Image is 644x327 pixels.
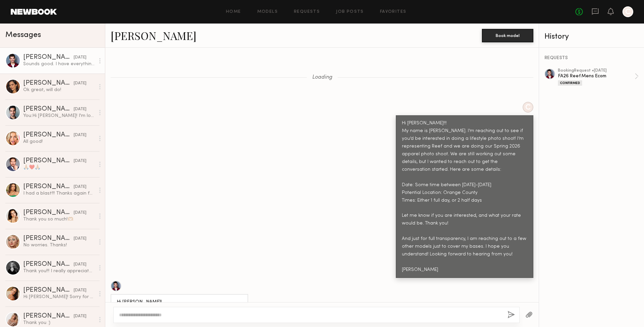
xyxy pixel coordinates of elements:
[23,138,95,145] div: All good!
[23,106,74,113] div: [PERSON_NAME]
[482,29,533,42] button: Book model
[23,183,74,190] div: [PERSON_NAME]
[257,10,278,14] a: Models
[23,235,74,242] div: [PERSON_NAME]
[74,158,86,164] div: [DATE]
[23,313,74,320] div: [PERSON_NAME]
[74,80,86,87] div: [DATE]
[336,10,364,14] a: Job Posts
[23,268,95,274] div: Thank you!!! I really appreciate it and sounds good 💜 talk with you then, have a great spring xoxo
[23,216,95,222] div: Thank you so much!🫶🏼
[74,54,86,61] div: [DATE]
[544,56,639,60] div: REQUESTS
[74,261,86,268] div: [DATE]
[23,87,95,93] div: Ok great, will do!
[23,320,95,326] div: Thank you :)
[558,69,639,86] a: bookingRequest •[DATE]FA26 Reef Mens EcomConfirmed
[23,164,95,171] div: 🙏🏼❤️🙏🏼
[558,73,635,79] div: FA26 Reef Mens Ecom
[23,261,74,268] div: [PERSON_NAME]
[23,158,74,164] div: [PERSON_NAME]
[23,242,95,248] div: No worries. Thanks!
[558,80,582,86] div: Confirmed
[23,294,95,300] div: Hi [PERSON_NAME]! Sorry for the delay. I don’t know how I missed your messages. Please let me kno...
[23,190,95,197] div: I had a blast!!! Thanks again for everything 🥰
[74,287,86,294] div: [DATE]
[74,236,86,242] div: [DATE]
[23,287,74,294] div: [PERSON_NAME]
[23,61,95,67] div: Sounds good. I have everything ready. Talk to you soon. Thank you
[544,33,639,41] div: History
[74,313,86,320] div: [DATE]
[294,10,320,14] a: Requests
[74,132,86,138] div: [DATE]
[23,113,95,119] div: You: Hi [PERSON_NAME]! I'm looking for an ecom [DEMOGRAPHIC_DATA] model. Do you have any examples...
[74,184,86,190] div: [DATE]
[482,32,533,38] a: Book model
[226,10,241,14] a: Home
[380,10,407,14] a: Favorites
[23,209,74,216] div: [PERSON_NAME]
[23,54,74,61] div: [PERSON_NAME]
[23,80,74,87] div: [PERSON_NAME]
[74,106,86,113] div: [DATE]
[558,69,635,73] div: booking Request • [DATE]
[622,6,633,17] a: C
[74,210,86,216] div: [DATE]
[5,31,41,39] span: Messages
[23,132,74,138] div: [PERSON_NAME]
[111,28,196,43] a: [PERSON_NAME]
[402,120,527,274] div: Hi [PERSON_NAME]!!! My name is [PERSON_NAME]. I’m reaching out to see if you’d be interested in d...
[312,75,332,80] span: Loading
